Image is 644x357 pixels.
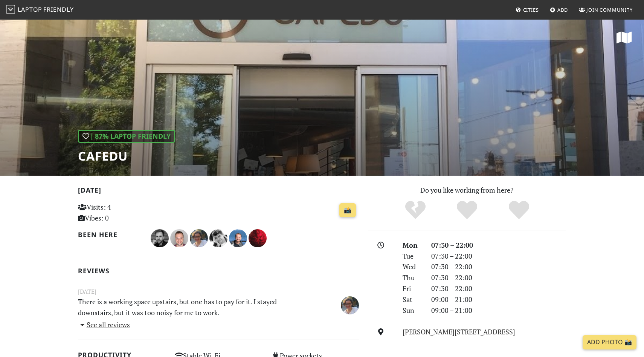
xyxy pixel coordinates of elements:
[427,294,571,305] div: 09:00 – 21:00
[78,130,175,143] div: In general, do you like working from here?
[557,6,568,13] span: Add
[547,3,571,17] a: Add
[78,186,359,197] h2: [DATE]
[151,229,169,247] img: 5151-kirill.jpg
[398,240,427,251] div: Mon
[78,267,359,275] h2: Reviews
[190,233,209,242] span: Pola Osher
[229,233,249,242] span: Daniel K
[209,233,229,242] span: Vlad Sitalo
[341,300,359,309] span: Pola Osher
[170,229,188,247] img: 5096-danilo.jpg
[341,296,359,314] img: 4730-pola.jpg
[427,272,571,283] div: 07:30 – 22:00
[398,272,427,283] div: Thu
[586,6,633,13] span: Join Community
[190,229,208,247] img: 4730-pola.jpg
[209,229,227,247] img: 2406-vlad.jpg
[398,283,427,294] div: Fri
[78,202,166,224] p: Visits: 4 Vibes: 0
[249,233,267,242] span: Samuel Zachariev
[403,327,515,336] a: [PERSON_NAME][STREET_ADDRESS]
[427,305,571,316] div: 09:00 – 21:00
[73,296,315,318] p: There is a working space upstairs, but one has to pay for it. I stayed downstairs, but it was too...
[18,5,42,14] span: Laptop
[398,261,427,272] div: Wed
[170,233,190,242] span: Danilo Aleixo
[441,200,493,221] div: Yes
[78,231,142,239] h2: Been here
[6,5,15,14] img: LaptopFriendly
[427,261,571,272] div: 07:30 – 22:00
[398,251,427,262] div: Tue
[78,149,175,163] h1: Cafedu
[73,287,363,296] small: [DATE]
[229,229,247,247] img: 3212-daniel.jpg
[427,251,571,262] div: 07:30 – 22:00
[523,6,539,13] span: Cities
[513,3,542,17] a: Cities
[583,335,636,349] a: Add Photo 📸
[398,305,427,316] div: Sun
[427,240,571,251] div: 07:30 – 22:00
[427,283,571,294] div: 07:30 – 22:00
[368,185,566,196] p: Do you like working from here?
[43,5,73,14] span: Friendly
[249,229,267,247] img: 2224-samuel.jpg
[151,233,170,242] span: Kirill Shmidt
[6,3,74,17] a: LaptopFriendly LaptopFriendly
[576,3,636,17] a: Join Community
[339,203,356,218] a: 📸
[78,320,130,329] a: See all reviews
[493,200,545,221] div: Definitely!
[389,200,441,221] div: No
[398,294,427,305] div: Sat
